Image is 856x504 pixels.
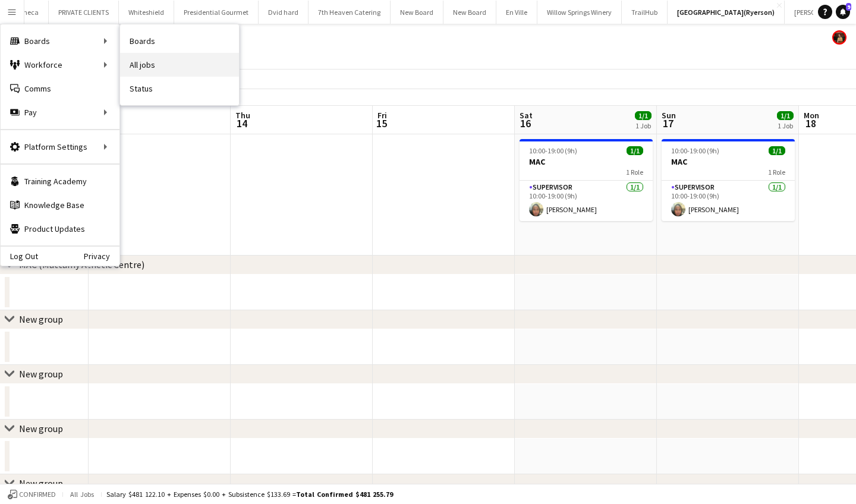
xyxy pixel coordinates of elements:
a: Training Academy [1,169,119,193]
button: New Board [443,1,496,24]
span: 17 [660,116,676,130]
button: TrailHub [622,1,668,24]
button: Presidential Gourmet [174,1,259,24]
app-job-card: 10:00-19:00 (9h)1/1MAC1 RoleSUPERVISOR1/110:00-19:00 (9h)[PERSON_NAME] [520,139,653,221]
span: 10:00-19:00 (9h) [529,146,577,155]
h3: MAC [662,156,795,167]
div: 1 Job [635,121,651,130]
div: New group [19,368,63,380]
span: 16 [518,116,533,130]
div: Workforce [1,53,119,77]
app-job-card: 10:00-19:00 (9h)1/1MAC1 RoleSUPERVISOR1/110:00-19:00 (9h)[PERSON_NAME] [662,139,795,221]
span: 10:00-19:00 (9h) [671,146,719,155]
div: New group [19,477,63,489]
a: Comms [1,77,119,100]
div: New group [19,423,63,434]
span: 14 [234,116,250,130]
a: Log Out [1,251,38,261]
div: 1 Job [778,121,793,130]
a: Privacy [84,251,119,261]
a: Boards [120,29,239,53]
a: Knowledge Base [1,193,119,217]
button: Confirmed [6,488,58,501]
div: Platform Settings [1,135,119,159]
button: Willow Springs Winery [537,1,622,24]
span: Confirmed [19,490,56,499]
button: 7th Heaven Catering [309,1,391,24]
span: 18 [802,116,819,130]
a: All jobs [120,53,239,77]
span: Thu [235,110,250,121]
span: Sun [662,110,676,121]
span: 1 Role [626,168,643,177]
span: 1/1 [777,111,794,120]
a: Status [120,77,239,100]
button: [GEOGRAPHIC_DATA](Ryerson) [668,1,785,24]
span: 9 [846,3,851,11]
span: Sat [520,110,533,121]
h3: MAC [520,156,653,167]
app-card-role: SUPERVISOR1/110:00-19:00 (9h)[PERSON_NAME] [520,181,653,221]
button: Dvid hard [259,1,309,24]
span: Total Confirmed $481 255.79 [296,490,393,499]
div: Boards [1,29,119,53]
app-user-avatar: Yani Salas [832,30,846,45]
div: Pay [1,100,119,124]
div: New group [19,313,63,325]
button: New Board [391,1,443,24]
span: 1/1 [627,146,643,155]
span: All jobs [68,490,96,499]
button: En Ville [496,1,537,24]
div: Salary $481 122.10 + Expenses $0.00 + Subsistence $133.69 = [106,490,393,499]
a: 9 [836,5,850,19]
span: 1/1 [635,111,652,120]
a: Product Updates [1,217,119,241]
span: 1/1 [769,146,785,155]
span: Mon [804,110,819,121]
app-card-role: SUPERVISOR1/110:00-19:00 (9h)[PERSON_NAME] [662,181,795,221]
button: Seneca [7,1,49,24]
button: PRIVATE CLIENTS [49,1,119,24]
span: 1 Role [768,168,785,177]
span: 15 [376,116,387,130]
span: Fri [377,110,387,121]
button: Whiteshield [119,1,174,24]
